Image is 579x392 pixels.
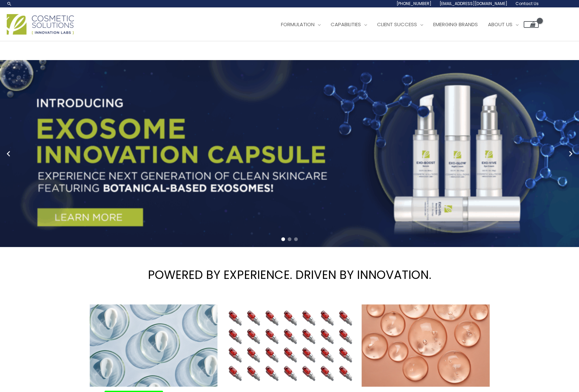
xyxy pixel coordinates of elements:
img: Custom Formulation [362,304,490,387]
button: Previous slide [3,149,13,159]
span: [EMAIL_ADDRESS][DOMAIN_NAME] [440,1,507,6]
a: Client Success [372,14,428,35]
span: Go to slide 3 [294,237,298,241]
img: Cosmetic Solutions Logo [7,14,74,35]
span: Client Success [377,21,417,28]
nav: Site Navigation [271,14,539,35]
a: Search icon link [7,1,12,6]
a: View Shopping Cart, empty [524,21,539,28]
span: [PHONE_NUMBER] [397,1,431,6]
a: Emerging Brands [428,14,483,35]
img: Contract Manufacturing [225,304,354,387]
span: Go to slide 1 [281,237,285,241]
span: Capabilities [331,21,361,28]
img: turnkey private label skincare [90,304,218,387]
a: Capabilities [326,14,372,35]
button: Next slide [566,149,576,159]
span: About Us [488,21,512,28]
span: Emerging Brands [433,21,478,28]
a: About Us [483,14,524,35]
a: Formulation [276,14,326,35]
span: Go to slide 2 [288,237,291,241]
span: Contact Us [515,1,539,6]
span: Formulation [281,21,315,28]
